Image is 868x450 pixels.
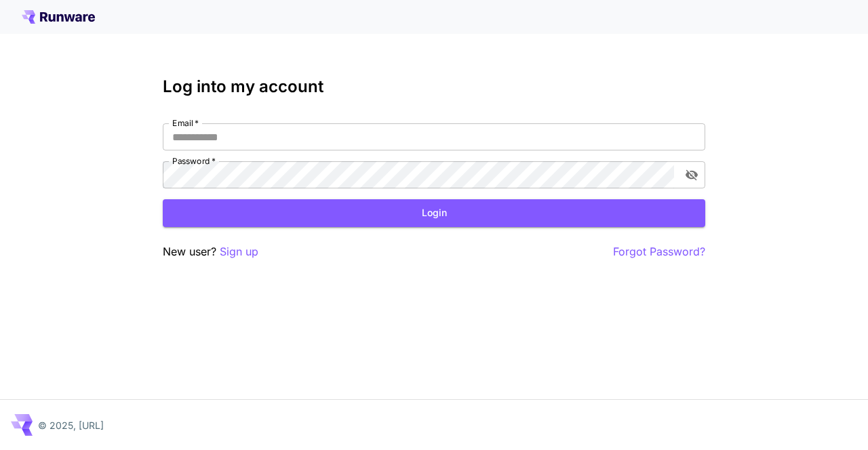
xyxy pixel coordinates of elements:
[163,243,258,260] p: New user?
[38,418,104,432] p: © 2025, [URL]
[163,77,705,96] h3: Log into my account
[613,243,705,260] button: Forgot Password?
[679,163,704,187] button: toggle password visibility
[172,155,216,167] label: Password
[172,117,199,129] label: Email
[220,243,258,260] button: Sign up
[163,199,705,227] button: Login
